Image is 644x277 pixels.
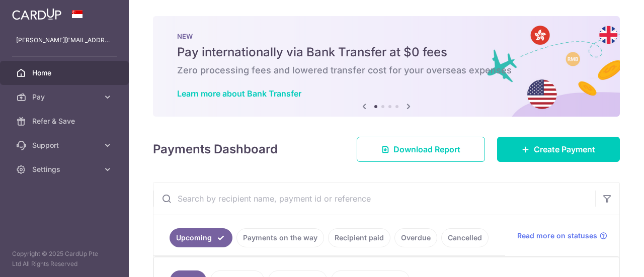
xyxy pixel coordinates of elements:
[534,143,595,155] span: Create Payment
[177,64,596,76] h6: Zero processing fees and lowered transfer cost for your overseas expenses
[394,228,437,247] a: Overdue
[357,137,485,162] a: Download Report
[236,228,324,247] a: Payments on the way
[328,228,390,247] a: Recipient paid
[153,140,278,158] h4: Payments Dashboard
[16,35,113,45] p: [PERSON_NAME][EMAIL_ADDRESS][PERSON_NAME][DOMAIN_NAME]
[177,88,301,99] a: Learn more about Bank Transfer
[32,164,99,174] span: Settings
[32,140,99,150] span: Support
[497,137,620,162] a: Create Payment
[393,143,460,155] span: Download Report
[517,231,597,241] span: Read more on statuses
[12,8,61,20] img: CardUp
[517,231,607,241] a: Read more on statuses
[153,16,620,117] img: Bank transfer banner
[32,92,99,102] span: Pay
[441,228,489,247] a: Cancelled
[153,182,595,215] input: Search by recipient name, payment id or reference
[32,116,99,126] span: Refer & Save
[170,228,232,247] a: Upcoming
[177,44,596,60] h5: Pay internationally via Bank Transfer at $0 fees
[177,32,596,40] p: NEW
[32,68,99,78] span: Home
